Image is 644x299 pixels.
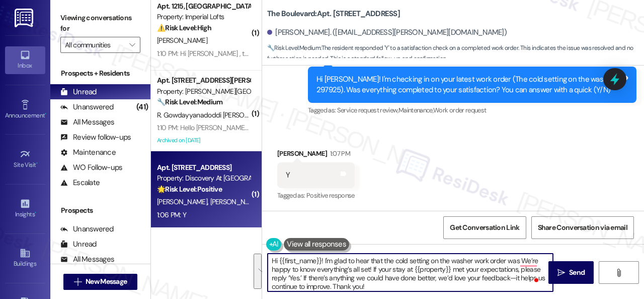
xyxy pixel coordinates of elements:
div: Unanswered [60,102,114,112]
div: [PERSON_NAME] [277,148,355,162]
button: Share Conversation via email [531,216,634,239]
span: Service request review , [337,106,398,114]
div: 1:06 PM: Y [157,210,186,219]
div: Archived on [DATE] [156,134,251,147]
div: Maintenance [60,147,116,158]
div: Prospects [50,205,150,216]
span: Work order request [433,106,486,114]
div: Escalate [60,177,100,188]
div: Prospects + Residents [50,68,150,79]
span: [PERSON_NAME] [157,36,207,45]
a: Buildings [5,245,45,272]
span: New Message [86,276,127,287]
div: WO Follow-ups [60,162,122,173]
div: Apt. 1215, [GEOGRAPHIC_DATA] [157,1,250,12]
b: The Boulevard: Apt. [STREET_ADDRESS] [267,9,400,19]
span: • [45,110,46,117]
strong: 🔧 Risk Level: Medium [157,97,222,106]
div: Apt. [STREET_ADDRESS] [157,162,250,173]
button: New Message [63,274,138,290]
span: R. Gowdayyanadoddi [PERSON_NAME] [157,110,276,119]
div: Property: Discovery At [GEOGRAPHIC_DATA] [157,173,250,184]
strong: 🔧 Risk Level: Medium [267,44,320,52]
div: All Messages [60,254,114,265]
div: [PERSON_NAME]. ([EMAIL_ADDRESS][PERSON_NAME][DOMAIN_NAME]) [267,27,507,38]
div: 1:07 PM [328,148,350,159]
a: Inbox [5,46,45,74]
div: (41) [134,99,150,115]
div: Unread [60,239,97,250]
span: Maintenance , [398,106,433,114]
div: Hi [PERSON_NAME]! I'm checking in on your latest work order (The cold setting on the was..., ID: ... [316,74,620,96]
div: Review follow-ups [60,132,131,143]
i:  [557,269,565,277]
span: : The resident responded 'Y' to a satisfaction check on a completed work order. This indicates th... [267,43,644,65]
button: Send [548,261,594,284]
span: • [36,160,38,167]
a: Site Visit • [5,146,45,173]
span: Send [569,267,585,278]
span: [PERSON_NAME] [157,197,210,206]
div: Apt. [STREET_ADDRESS][PERSON_NAME] [157,75,250,86]
div: Tagged as: [308,103,636,117]
strong: ⚠️ Risk Level: High [157,23,211,32]
div: Unanswered [60,224,114,234]
img: ResiDesk Logo [15,9,35,27]
span: Positive response [306,191,355,200]
div: 1:10 PM: Hello [PERSON_NAME], how are you? A quick question 🙋🏻‍♀️ when the kiosk will be ready? b... [157,123,533,132]
strong: 🌟 Risk Level: Positive [157,185,222,194]
i:  [129,41,135,49]
input: All communities [65,37,124,53]
div: Property: Imperial Lofts [157,12,250,22]
div: Y [286,170,290,181]
span: [PERSON_NAME] [210,197,261,206]
div: Tagged as: [277,188,355,203]
div: All Messages [60,117,114,128]
span: Get Conversation Link [450,222,519,233]
i:  [74,278,82,286]
i:  [615,269,622,277]
span: Share Conversation via email [538,222,627,233]
textarea: To enrich screen reader interactions, please activate Accessibility in Grammarly extension settings [268,254,553,291]
span: • [35,209,36,216]
a: Insights • [5,195,45,222]
div: Unread [60,87,97,97]
button: Get Conversation Link [443,216,526,239]
div: Property: [PERSON_NAME][GEOGRAPHIC_DATA] [157,86,250,97]
label: Viewing conversations for [60,10,140,37]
